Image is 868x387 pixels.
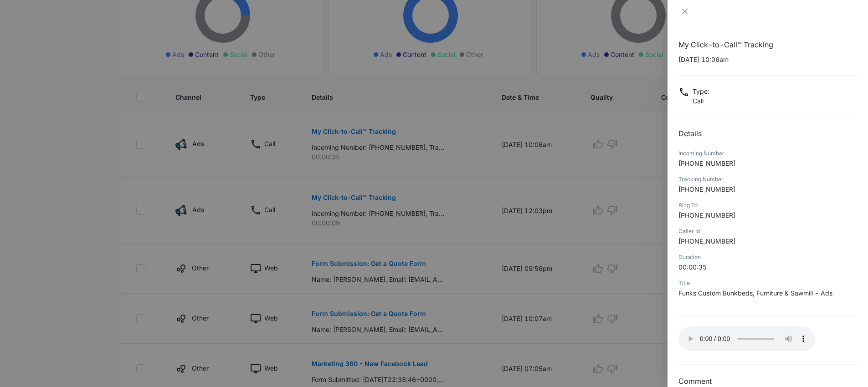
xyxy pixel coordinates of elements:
[681,8,688,15] span: close
[15,24,22,31] img: website_grey.svg
[678,39,857,50] h1: My Click-to-Call™ Tracking
[678,253,857,261] div: Duration
[693,87,709,96] p: Type :
[24,24,100,31] div: Domain: [DOMAIN_NAME]
[35,54,82,60] div: Domain Overview
[91,53,98,60] img: tab_keywords_by_traffic_grey.svg
[678,211,735,219] span: [PHONE_NUMBER]
[678,227,857,235] div: Caller Id
[678,376,857,387] h3: Comment
[678,55,857,64] p: [DATE] 10:06am
[678,185,735,193] span: [PHONE_NUMBER]
[678,159,735,167] span: [PHONE_NUMBER]
[693,96,709,106] p: Call
[15,15,22,22] img: logo_orange.svg
[678,201,857,209] div: Ring To
[678,7,691,15] button: Close
[678,237,735,245] span: [PHONE_NUMBER]
[678,289,832,297] span: Funks Custom Bunkbeds, Furniture & Sawmill - Ads
[678,128,857,139] h2: Details
[678,263,707,271] span: 00:00:35
[101,54,154,60] div: Keywords by Traffic
[678,175,857,183] div: Tracking Number
[26,15,45,22] div: v 4.0.25
[678,149,857,158] div: Incoming Number
[678,279,857,287] div: Title
[678,326,815,351] audio: Your browser does not support the audio tag.
[25,53,32,60] img: tab_domain_overview_orange.svg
